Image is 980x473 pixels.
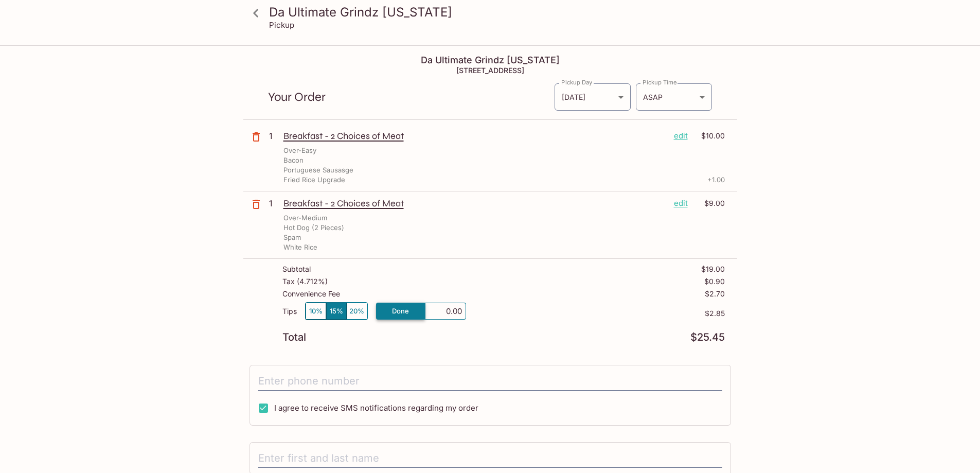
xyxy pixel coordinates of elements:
h5: [STREET_ADDRESS] [243,66,737,75]
span: I agree to receive SMS notifications regarding my order [274,403,478,413]
p: Tax ( 4.712% ) [282,277,328,286]
p: $19.00 [701,265,725,273]
p: $2.70 [705,290,725,298]
input: Enter phone number [258,372,722,391]
button: 15% [326,303,347,320]
p: Total [282,332,306,342]
button: 20% [347,303,367,320]
button: Done [376,303,425,320]
p: Fried Rice Upgrade [283,175,345,185]
p: $9.00 [694,198,725,209]
p: 1 [269,198,279,209]
p: $2.85 [466,309,725,318]
div: [DATE] [555,83,631,111]
p: Breakfast - 2 Choices of Meat [283,198,666,209]
p: Subtotal [282,265,311,273]
p: edit [674,130,688,142]
label: Pickup Time [643,78,677,86]
p: $25.45 [690,332,725,342]
p: Convenience Fee [282,290,340,298]
div: ASAP [636,83,712,111]
h3: Da Ultimate Grindz [US_STATE] [269,4,729,20]
p: Portuguese Sausasge [283,165,353,175]
p: $10.00 [694,130,725,142]
p: Bacon [283,155,304,165]
p: Tips [282,307,297,316]
p: + 1.00 [707,175,725,185]
p: 1 [269,130,279,142]
p: Over-Medium [283,213,327,223]
label: Pickup Day [561,78,592,86]
p: Hot Dog (2 Pieces) [283,223,344,233]
p: Your Order [268,92,554,102]
p: Breakfast - 2 Choices of Meat [283,130,666,142]
p: Spam [283,233,301,242]
input: Enter first and last name [258,449,722,468]
button: 10% [306,303,326,320]
p: White Rice [283,242,317,252]
h4: Da Ultimate Grindz [US_STATE] [243,55,737,66]
p: edit [674,198,688,209]
p: Over-Easy [283,146,316,155]
p: Pickup [269,20,294,30]
p: $0.90 [704,277,725,286]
